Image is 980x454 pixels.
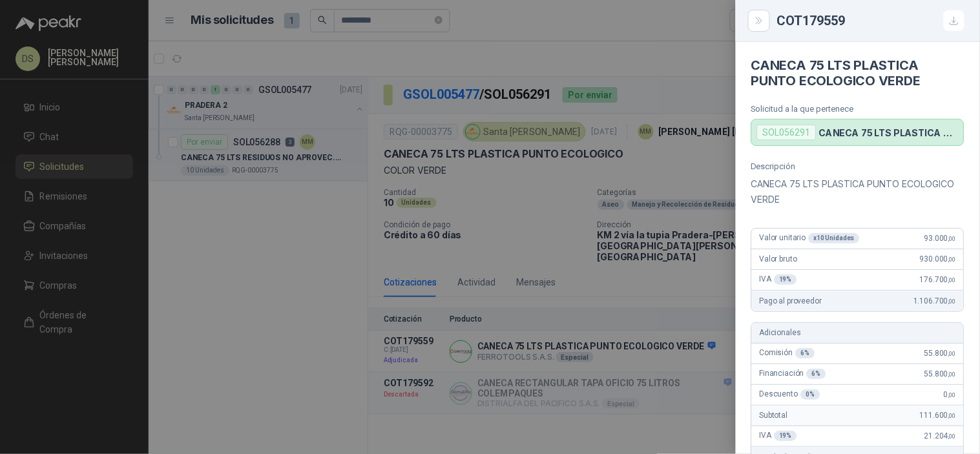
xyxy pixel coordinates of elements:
span: ,00 [948,371,956,378]
span: Financiación [760,369,826,379]
p: Descripción [751,161,964,171]
p: CANECA 75 LTS PLASTICA PUNTO ECOLOGICO VERDE [751,176,964,207]
span: IVA [760,431,797,441]
div: 6 % [807,369,826,379]
span: Comisión [760,348,815,358]
button: Close [751,13,767,28]
span: Subtotal [760,411,788,420]
span: ,00 [948,256,956,263]
span: Descuento [760,389,820,400]
h4: CANECA 75 LTS PLASTICA PUNTO ECOLOGICO VERDE [751,57,964,88]
span: 111.600 [920,411,956,420]
span: 93.000 [924,234,956,243]
span: 55.800 [924,369,956,378]
span: ,00 [948,433,956,440]
span: ,00 [948,391,956,398]
span: 1.106.700 [914,296,956,305]
div: Adicionales [752,323,964,344]
span: ,00 [948,235,956,242]
span: 0 [944,390,956,399]
span: Valor unitario [760,233,860,243]
p: Solicitud a la que pertenece [751,104,964,114]
div: 19 % [775,274,798,285]
div: COT179559 [777,10,964,31]
span: IVA [760,274,797,285]
div: x 10 Unidades [809,233,860,243]
span: 21.204 [924,431,956,440]
div: 6 % [796,348,815,358]
span: ,00 [948,298,956,305]
span: ,00 [948,412,956,419]
span: ,00 [948,276,956,284]
span: ,00 [948,350,956,357]
span: 55.800 [924,349,956,358]
div: 19 % [775,431,798,441]
span: Valor bruto [760,254,797,263]
span: 930.000 [920,254,956,263]
span: Pago al proveedor [760,296,822,305]
span: 176.700 [920,275,956,284]
div: SOL056291 [757,125,817,140]
p: CANECA 75 LTS PLASTICA PUNTO ECOLOGICO [819,127,959,138]
div: 0 % [801,389,820,400]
